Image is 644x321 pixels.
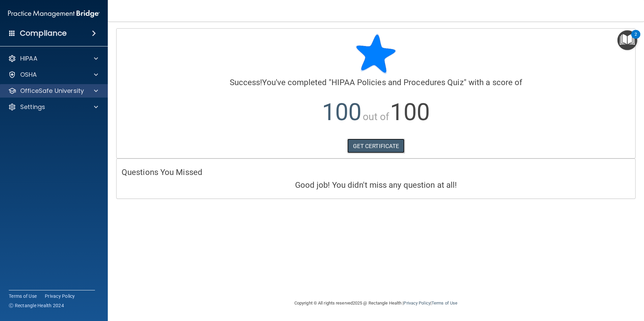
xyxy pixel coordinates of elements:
[8,7,100,21] img: PMB logo
[390,98,429,126] span: 100
[20,87,84,95] p: OfficeSafe University
[356,34,396,74] img: blue-star-rounded.9d042014.png
[8,87,98,95] a: OfficeSafe University
[20,29,67,38] h4: Compliance
[9,293,37,299] a: Terms of Use
[8,71,98,79] a: OSHA
[253,292,499,314] div: Copyright © All rights reserved 2025 @ Rectangle Health | |
[635,34,637,43] div: 2
[331,78,463,87] span: HIPAA Policies and Procedures Quiz
[8,55,98,63] a: HIPAA
[20,55,37,63] p: HIPAA
[617,30,637,50] button: Open Resource Center, 2 new notifications
[9,302,64,309] span: Ⓒ Rectangle Health 2024
[431,300,457,306] a: Terms of Use
[20,103,45,111] p: Settings
[363,111,389,122] span: out of
[20,71,37,79] p: OSHA
[404,300,430,306] a: Privacy Policy
[322,98,361,126] span: 100
[122,78,630,87] h4: You've completed " " with a score of
[122,181,630,189] h4: Good job! You didn't miss any question at all!
[45,293,75,299] a: Privacy Policy
[347,139,405,153] a: GET CERTIFICATE
[230,78,262,87] span: Success!
[122,168,630,177] h4: Questions You Missed
[8,103,98,111] a: Settings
